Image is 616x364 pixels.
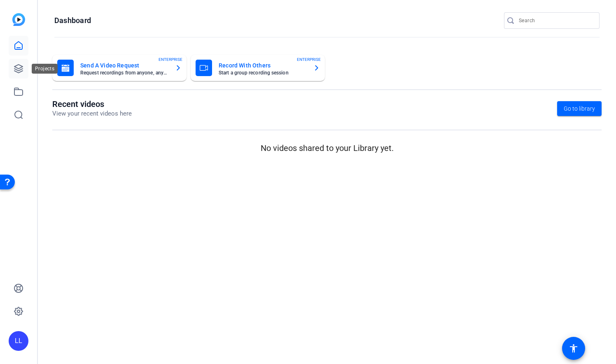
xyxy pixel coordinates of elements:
[9,331,28,351] div: LL
[219,70,307,75] mat-card-subtitle: Start a group recording session
[12,13,25,26] img: blue-gradient.svg
[52,142,602,154] p: No videos shared to your Library yet.
[219,60,307,70] mat-card-title: Record With Others
[52,99,132,109] h1: Recent videos
[80,70,168,75] mat-card-subtitle: Request recordings from anyone, anywhere
[191,55,325,81] button: Record With OthersStart a group recording sessionENTERPRISE
[80,60,168,70] mat-card-title: Send A Video Request
[297,56,321,63] span: ENTERPRISE
[32,64,58,74] div: Projects
[557,101,602,116] a: Go to library
[564,104,595,113] span: Go to library
[52,109,132,118] p: View your recent videos here
[159,56,182,63] span: ENTERPRISE
[569,343,579,353] mat-icon: accessibility
[519,16,593,26] input: Search
[54,16,91,26] h1: Dashboard
[52,55,187,81] button: Send A Video RequestRequest recordings from anyone, anywhereENTERPRISE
